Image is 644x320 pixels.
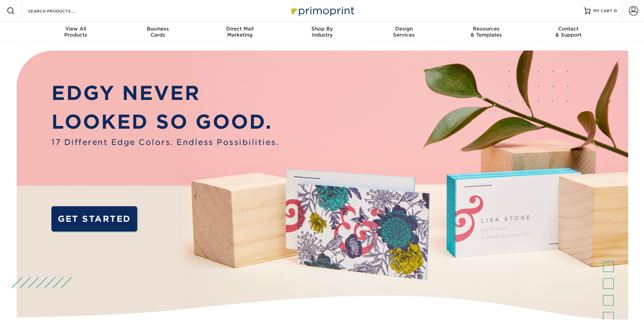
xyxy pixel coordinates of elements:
span: Design [363,26,445,32]
span: Contact [527,26,610,32]
span: 0 [614,8,617,13]
a: DesignServices [363,22,445,43]
div: Products [35,26,117,38]
img: Primoprint [288,3,356,18]
a: Direct MailMarketing [199,22,281,43]
div: Cards [117,26,199,38]
div: & Templates [445,26,527,38]
div: Marketing [199,26,281,38]
span: Direct Mail [199,26,281,32]
span: Business [117,26,199,32]
span: MY CART [593,8,613,14]
a: GET STARTED [51,206,137,232]
p: LOOKED SO GOOD. [51,107,279,136]
div: Services [363,26,445,38]
a: BusinessCards [117,22,199,43]
span: Resources [445,26,527,32]
span: View All [35,26,117,32]
span: Shop By [281,26,363,32]
span: 17 Different Edge Colors. Endless Possibilities. [51,136,279,148]
input: SEARCH PRODUCTS..... [27,7,93,15]
div: & Support [527,26,610,38]
a: Shop ByIndustry [281,22,363,43]
p: EDGY NEVER [51,79,279,108]
a: Resources& Templates [445,22,527,43]
a: Contact& Support [527,22,610,43]
a: View AllProducts [35,22,117,43]
div: Industry [281,26,363,38]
